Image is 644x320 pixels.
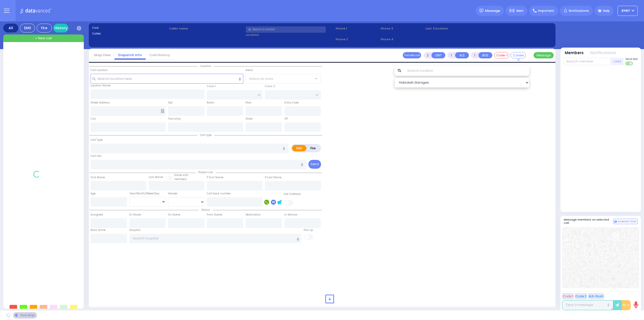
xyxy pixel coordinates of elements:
button: Internal Chat [613,219,638,224]
label: Cross 2 [265,84,275,88]
label: Call Type [91,138,103,142]
label: Apt [168,101,173,105]
a: Map View [90,53,114,57]
label: Township [168,117,181,121]
input: Search a contact [246,26,326,33]
label: En Route [129,213,141,217]
h5: Message members on selected call [564,218,613,225]
button: Code 2 [575,293,587,299]
label: P Last Name [265,175,281,180]
span: Phone 2 [336,37,379,42]
button: ALS [455,52,469,58]
button: Transfer call [403,52,421,58]
input: Search location here [91,74,244,83]
span: Location [198,64,214,68]
span: Phone 3 [381,26,424,31]
img: message.svg [479,9,483,13]
label: Areas [246,68,253,72]
a: History [53,24,68,32]
label: Fire [306,145,320,151]
label: Caller: [92,31,167,36]
label: Last 3 location [425,26,489,31]
span: Phone 1 [336,26,379,31]
button: Code-1 [494,52,509,58]
label: Gender [168,192,178,196]
label: Age [91,192,96,196]
small: Share with [174,173,188,177]
label: EMS [292,145,307,151]
span: Call type [197,133,214,137]
span: Select an area [249,76,273,81]
label: Floor [246,101,252,105]
label: Room [207,101,214,105]
span: + New call [35,36,52,41]
button: Code 1 [562,293,574,299]
label: In Service [284,213,297,217]
img: comment-alt.png [614,221,617,223]
label: Cad: [92,26,167,30]
input: Search member [564,58,611,65]
span: Notifications [569,9,589,13]
input: Search location [404,66,530,76]
span: Patient info [196,170,216,174]
label: Cross 1 [207,84,216,88]
span: Important [538,9,554,13]
label: Use Callback [284,192,301,196]
button: Covered [511,52,526,58]
div: Year/Month/Week/Day [129,192,166,196]
span: Send text [625,57,638,61]
span: Status [199,208,213,212]
label: City [91,117,96,121]
span: Other building occupants [161,109,164,113]
div: Fire [37,24,52,32]
label: On Scene [168,213,180,217]
label: Back Home [91,228,106,232]
button: UNIT [431,52,445,58]
label: Location Name [91,84,110,88]
button: ALS-Rush [588,293,604,299]
div: See map [13,312,37,318]
button: KY67 [618,6,638,16]
label: Hospital [129,228,140,232]
label: P First Name [207,175,223,180]
span: Message [485,8,500,13]
span: members [174,177,187,181]
div: EMS [20,24,35,32]
button: BUS [478,52,492,58]
button: Members [565,50,584,56]
a: Call History [146,53,174,57]
img: Logo [20,8,53,14]
label: Assigned [91,213,103,217]
label: Pick up [304,228,313,232]
label: Destination [246,213,261,217]
label: ZIP [284,117,288,121]
label: Street Address [91,101,110,105]
label: Location [246,33,334,37]
button: Notifications [590,50,616,56]
label: Call Location [91,68,108,72]
button: Message [534,52,554,58]
input: Search hospital [129,234,302,243]
label: First Name [91,175,105,180]
span: Internal Chat [618,220,636,223]
label: Caller name [169,26,244,31]
label: Call back number [207,192,231,196]
label: Last Name [149,175,163,179]
label: Entry Code [284,101,299,105]
span: KY67 [622,9,630,13]
label: State [246,117,253,121]
label: Turn off text [625,61,633,66]
div: All [3,24,18,32]
span: Phone 4 [381,37,424,42]
label: From Scene [207,213,222,217]
label: Call Info [91,154,101,158]
span: Help [603,9,610,13]
a: Dispatch info [114,53,146,57]
span: Alert [516,9,524,13]
button: Send [308,160,321,169]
